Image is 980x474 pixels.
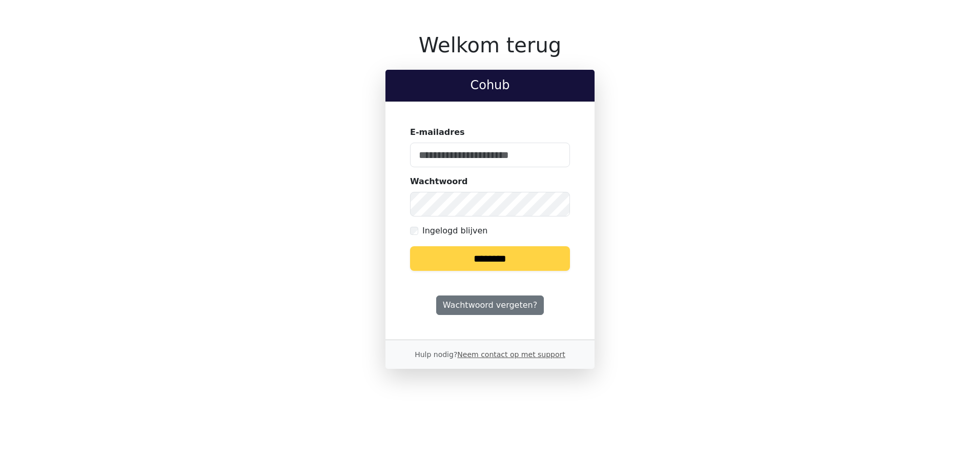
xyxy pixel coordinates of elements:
a: Wachtwoord vergeten? [436,295,544,315]
a: Neem contact op met support [457,350,565,359]
label: Wachtwoord [410,175,468,188]
h1: Welkom terug [385,33,595,57]
label: Ingelogd blijven [422,225,487,237]
small: Hulp nodig? [415,350,565,359]
h2: Cohub [394,78,586,93]
label: E-mailadres [410,126,465,139]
